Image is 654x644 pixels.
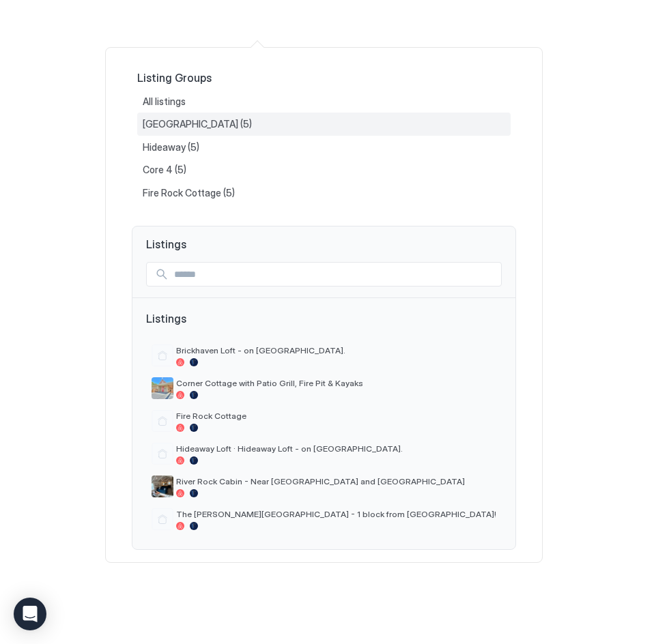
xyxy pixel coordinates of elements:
div: Open Intercom Messenger [14,598,46,630]
span: Listing Groups [137,71,511,85]
span: The [PERSON_NAME][GEOGRAPHIC_DATA] - 1 block from [GEOGRAPHIC_DATA]! [176,509,496,519]
span: Core 4 [143,164,175,176]
span: Hideaway Loft · Hideaway Loft - on [GEOGRAPHIC_DATA]. [176,443,496,454]
input: Input Field [169,263,501,286]
span: Fire Rock Cottage [143,187,223,199]
span: Fire Rock Cottage [176,411,496,421]
span: Hideaway [143,141,188,153]
span: (5) [240,118,252,130]
span: Listings [132,226,515,251]
span: Corner Cottage with Patio Grill, Fire Pit & Kayaks [176,378,496,388]
span: Brickhaven Loft - on [GEOGRAPHIC_DATA]. [176,345,496,355]
span: (5) [175,164,186,176]
span: All listings [143,96,188,108]
div: listing image [152,475,173,497]
div: listing image [152,377,173,399]
span: Listings [146,312,502,339]
span: River Rock Cabin - Near [GEOGRAPHIC_DATA] and [GEOGRAPHIC_DATA] [176,476,496,486]
span: (5) [223,187,235,199]
span: [GEOGRAPHIC_DATA] [143,118,240,130]
span: (5) [188,141,199,153]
